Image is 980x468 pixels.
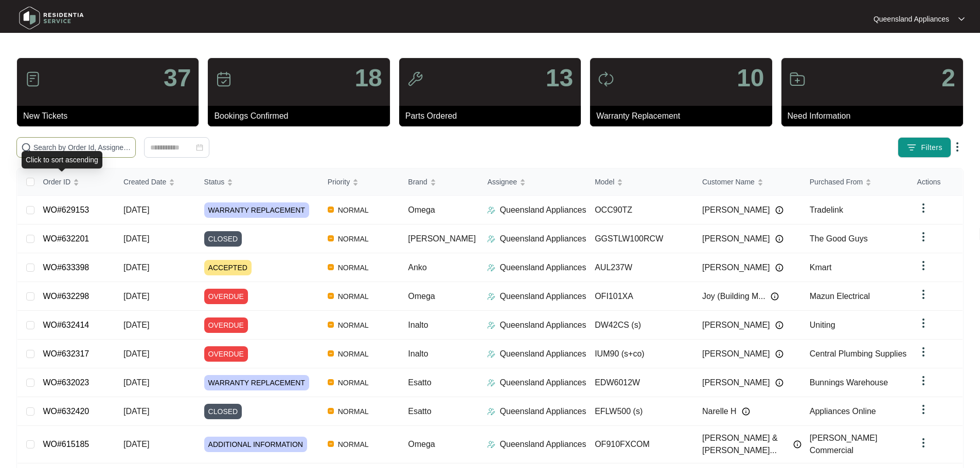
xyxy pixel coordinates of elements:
[917,375,930,387] img: dropdown arrow
[793,440,801,448] img: Info icon
[216,71,232,87] img: icon
[788,110,963,122] p: Need Information
[334,290,373,303] span: NORMAL
[328,235,334,241] img: Vercel Logo
[702,290,765,303] span: Joy (Building M...
[775,264,783,272] img: Info icon
[801,169,909,196] th: Purchased From
[43,234,89,243] a: WO#632201
[898,137,951,158] button: filter iconFilters
[742,407,750,416] img: Info icon
[319,169,400,196] th: Priority
[771,292,779,301] img: Info icon
[115,169,196,196] th: Created Date
[328,293,334,299] img: Vercel Logo
[328,264,334,270] img: Vercel Logo
[500,319,586,331] p: Queensland Appliances
[328,441,334,447] img: Vercel Logo
[204,202,309,218] span: WARRANTY REPLACEMENT
[334,438,373,451] span: NORMAL
[408,440,435,448] span: Omega
[487,235,495,243] img: Assigner Icon
[702,176,755,188] span: Customer Name
[204,231,242,247] span: CLOSED
[408,234,476,243] span: [PERSON_NAME]
[702,348,770,360] span: [PERSON_NAME]
[408,321,428,329] span: Inalto
[408,378,431,387] span: Esatto
[694,169,801,196] th: Customer Name
[951,141,964,153] img: dropdown arrow
[334,233,373,245] span: NORMAL
[810,176,863,188] span: Purchased From
[43,292,89,301] a: WO#632298
[196,169,319,196] th: Status
[810,378,888,387] span: Bunnings Warehouse
[500,233,586,245] p: Queensland Appliances
[123,176,166,188] span: Created Date
[500,405,586,418] p: Queensland Appliances
[546,66,573,90] p: 13
[810,292,870,301] span: Mazun Electrical
[408,407,431,416] span: Esatto
[586,340,694,368] td: IUM90 (s+co)
[487,350,495,358] img: Assigner Icon
[43,378,89,387] a: WO#632023
[354,66,382,90] p: 18
[586,224,694,253] td: GGSTLW100RCW
[586,253,694,282] td: AUL237W
[408,205,435,214] span: Omega
[775,379,783,387] img: Info icon
[204,260,252,275] span: ACCEPTED
[586,282,694,311] td: OFI101XA
[204,317,248,333] span: OVERDUE
[334,405,373,418] span: NORMAL
[789,71,806,87] img: icon
[43,407,89,416] a: WO#632420
[586,311,694,340] td: DW42CS (s)
[334,377,373,389] span: NORMAL
[328,322,334,328] img: Vercel Logo
[487,321,495,329] img: Assigner Icon
[702,204,770,216] span: [PERSON_NAME]
[810,263,832,272] span: Kmart
[775,321,783,329] img: Info icon
[917,231,930,243] img: dropdown arrow
[596,110,772,122] p: Warranty Replacement
[702,377,770,389] span: [PERSON_NAME]
[941,66,955,90] p: 2
[204,404,242,419] span: CLOSED
[737,66,764,90] p: 10
[500,438,586,451] p: Queensland Appliances
[487,379,495,387] img: Assigner Icon
[22,151,102,169] div: Click to sort ascending
[123,407,149,416] span: [DATE]
[43,263,89,272] a: WO#633398
[702,319,770,331] span: [PERSON_NAME]
[123,378,149,387] span: [DATE]
[204,437,307,452] span: ADDITIONAL INFORMATION
[775,235,783,243] img: Info icon
[917,403,930,416] img: dropdown arrow
[586,368,694,397] td: EDW6012W
[164,66,191,90] p: 37
[21,142,31,153] img: search-icon
[34,169,115,196] th: Order ID
[595,176,614,188] span: Model
[917,202,930,214] img: dropdown arrow
[906,142,917,153] img: filter icon
[334,204,373,216] span: NORMAL
[33,142,131,153] input: Search by Order Id, Assignee Name, Customer Name, Brand and Model
[214,110,389,122] p: Bookings Confirmed
[810,321,835,329] span: Uniting
[487,292,495,301] img: Assigner Icon
[204,289,248,304] span: OVERDUE
[328,379,334,385] img: Vercel Logo
[917,437,930,449] img: dropdown arrow
[408,292,435,301] span: Omega
[123,263,149,272] span: [DATE]
[775,350,783,358] img: Info icon
[479,169,586,196] th: Assignee
[407,71,423,87] img: icon
[917,346,930,358] img: dropdown arrow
